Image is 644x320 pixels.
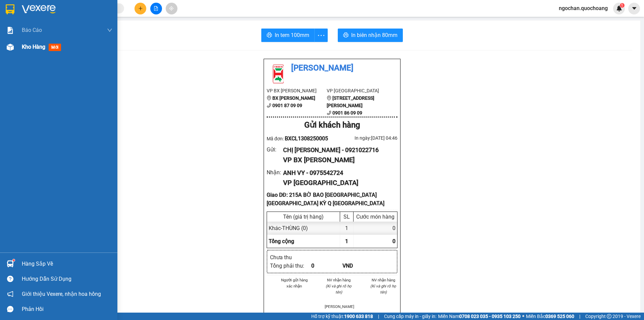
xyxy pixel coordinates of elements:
strong: 1900 633 818 [344,314,373,319]
span: Cung cấp máy in - giấy in: [384,313,436,320]
span: 1 [621,3,623,8]
span: ⚪️ [522,315,524,318]
div: Giao DĐ: 215A BỜ BAO [GEOGRAPHIC_DATA] [GEOGRAPHIC_DATA] KỲ Q [GEOGRAPHIC_DATA] [267,191,397,208]
span: In biên nhận 80mm [351,31,397,39]
div: 0 [354,222,397,235]
span: message [7,306,13,312]
span: Khác - THÙNG (0) [269,225,308,231]
span: aim [169,6,174,11]
div: Nhận : [267,168,283,177]
button: caret-down [628,3,640,14]
span: ngochan.quochoang [553,4,613,12]
span: printer [267,32,272,39]
span: BXCL1308250005 [285,135,328,142]
span: Miền Nam [438,313,521,320]
span: Giới thiệu Vexere, nhận hoa hồng [22,290,101,298]
img: solution-icon [7,27,14,34]
button: aim [166,3,177,14]
span: Báo cáo [22,26,42,34]
img: icon-new-feature [616,5,622,11]
span: caret-down [631,5,637,11]
img: warehouse-icon [7,260,14,267]
span: more [315,31,327,40]
div: Cước món hàng [355,214,395,220]
strong: 0369 525 060 [545,314,574,319]
li: NV nhận hàng [325,277,353,283]
button: printerIn biên nhận 80mm [338,29,403,42]
span: environment [327,96,331,100]
span: question-circle [7,276,13,282]
div: VP [GEOGRAPHIC_DATA] [283,178,392,188]
span: 0 [392,238,395,244]
b: 0901 86 09 09 [332,110,362,116]
button: plus [135,3,146,14]
img: logo.jpg [267,62,290,85]
li: VP BX [PERSON_NAME] [267,87,327,94]
span: Hỗ trợ kỹ thuật: [311,313,373,320]
span: 1 [345,238,348,244]
div: Hướng dẫn sử dụng [22,274,112,284]
span: Tổng cộng [269,238,294,244]
div: 0 [311,262,342,270]
div: Chưa thu [270,253,311,262]
b: [STREET_ADDRESS][PERSON_NAME] [327,95,374,108]
li: [PERSON_NAME] [267,62,397,75]
span: phone [327,110,331,115]
span: | [579,313,580,320]
i: (Kí và ghi rõ họ tên) [370,284,396,294]
b: BX [PERSON_NAME] [272,95,315,101]
div: 1 [340,222,354,235]
div: VND [342,262,374,270]
i: (Kí và ghi rõ họ tên) [326,284,352,294]
span: mới [49,44,61,51]
sup: 1 [13,259,15,261]
button: printerIn tem 100mm [261,29,315,42]
div: Hàng sắp về [22,259,112,269]
div: VP BX [PERSON_NAME] [283,155,392,165]
strong: 0708 023 035 - 0935 103 250 [459,314,521,319]
b: 0901 87 09 09 [272,103,302,108]
span: notification [7,291,13,297]
span: file-add [154,6,158,11]
span: Miền Bắc [526,313,574,320]
span: printer [343,32,348,39]
img: logo-vxr [6,4,14,14]
div: Phản hồi [22,304,112,314]
div: Tên (giá trị hàng) [269,214,338,220]
li: NV nhận hàng [369,277,397,283]
span: down [107,28,112,33]
div: Mã đơn: [267,134,332,143]
li: Người gửi hàng xác nhận [280,277,309,289]
div: CHỊ [PERSON_NAME] - 0921022716 [283,145,392,155]
div: Gửi khách hàng [267,119,397,132]
span: | [378,313,379,320]
div: Tổng phải thu : [270,262,311,270]
li: VP [GEOGRAPHIC_DATA] [327,87,387,94]
button: more [314,29,328,42]
sup: 1 [620,3,625,8]
li: [PERSON_NAME] [325,304,353,310]
span: environment [267,96,271,100]
div: SL [342,214,352,220]
span: copyright [607,314,611,319]
span: In tem 100mm [275,31,309,39]
span: plus [138,6,143,11]
div: Gửi : [267,145,283,154]
button: file-add [150,3,162,14]
div: ANH VY - 0975542724 [283,168,392,178]
div: In ngày: [DATE] 04:46 [332,134,397,142]
span: Kho hàng [22,44,45,50]
span: phone [267,103,271,108]
img: warehouse-icon [7,44,14,51]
